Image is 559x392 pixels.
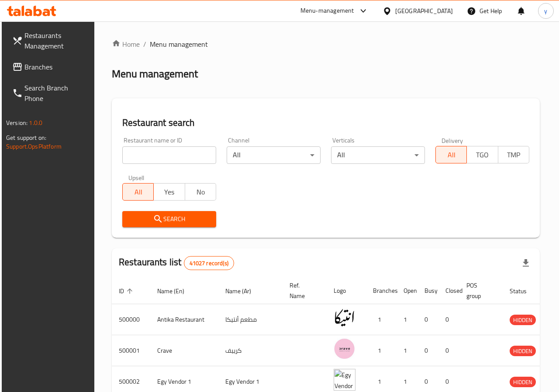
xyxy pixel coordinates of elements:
[510,315,536,325] span: HIDDEN
[184,256,234,270] div: Total records count
[150,304,218,335] td: Antika Restaurant
[150,335,218,366] td: Crave
[128,174,145,180] label: Upsell
[435,146,467,163] button: All
[397,304,418,335] td: 1
[119,256,234,270] h2: Restaurants list
[6,141,62,152] a: Support.OpsPlatform
[510,346,536,356] span: HIDDEN
[150,39,208,49] span: Menu management
[418,335,438,366] td: 0
[112,304,150,335] td: 500000
[290,280,316,301] span: Ref. Name
[24,62,88,72] span: Branches
[397,335,418,366] td: 1
[498,146,529,163] button: TMP
[366,304,397,335] td: 1
[515,253,536,274] div: Export file
[510,286,538,296] span: Status
[225,286,262,296] span: Name (Ar)
[189,186,213,198] span: No
[122,211,216,227] button: Search
[112,67,198,81] h2: Menu management
[544,6,547,16] span: y
[218,335,283,366] td: كرييف
[502,149,526,161] span: TMP
[122,183,154,201] button: All
[439,149,463,161] span: All
[119,286,135,296] span: ID
[218,304,283,335] td: مطعم أنتيكا
[122,146,216,164] input: Search for restaurant name or ID..
[126,186,150,198] span: All
[466,280,492,301] span: POS group
[327,278,366,304] th: Logo
[24,30,88,51] span: Restaurants Management
[334,369,355,391] img: Egy Vendor 1
[510,377,536,387] span: HIDDEN
[5,25,95,56] a: Restaurants Management
[143,39,146,49] li: /
[438,278,459,304] th: Closed
[331,146,425,164] div: All
[442,137,463,143] label: Delivery
[466,146,498,163] button: TGO
[470,149,494,161] span: TGO
[510,377,536,387] div: HIDDEN
[438,304,459,335] td: 0
[334,338,355,360] img: Crave
[5,77,95,109] a: Search Branch Phone
[510,315,536,325] div: HIDDEN
[6,132,46,143] span: Get support on:
[153,183,185,201] button: Yes
[157,186,181,198] span: Yes
[395,6,453,16] div: [GEOGRAPHIC_DATA]
[24,83,88,104] span: Search Branch Phone
[397,278,418,304] th: Open
[418,278,438,304] th: Busy
[112,39,540,49] nav: breadcrumb
[5,56,95,77] a: Branches
[29,117,42,128] span: 1.0.0
[227,146,321,164] div: All
[366,278,397,304] th: Branches
[334,307,355,329] img: Antika Restaurant
[6,117,28,128] span: Version:
[366,335,397,366] td: 1
[157,286,196,296] span: Name (En)
[129,214,209,225] span: Search
[112,335,150,366] td: 500001
[438,335,459,366] td: 0
[122,116,529,129] h2: Restaurant search
[300,6,354,16] div: Menu-management
[185,183,216,201] button: No
[112,39,140,49] a: Home
[418,304,438,335] td: 0
[184,259,234,267] span: 41027 record(s)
